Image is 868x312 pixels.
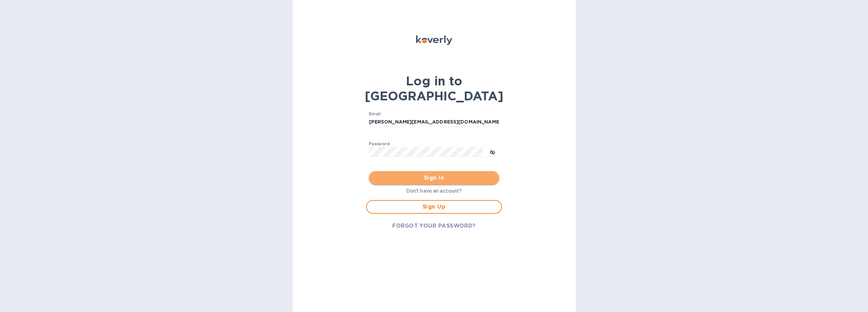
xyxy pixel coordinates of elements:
[366,187,502,195] p: Don't have an account?
[369,171,499,185] button: Sign in
[392,222,476,230] span: FORGOT YOUR PASSWORD?
[365,73,503,103] b: Log in to [GEOGRAPHIC_DATA]
[387,219,481,233] button: FORGOT YOUR PASSWORD?
[366,200,502,214] button: Sign Up
[374,174,493,182] span: Sign in
[416,35,452,45] img: Koverly
[369,112,381,116] label: Email
[372,203,495,211] span: Sign Up
[486,145,499,159] button: toggle password visibility
[369,142,390,146] label: Password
